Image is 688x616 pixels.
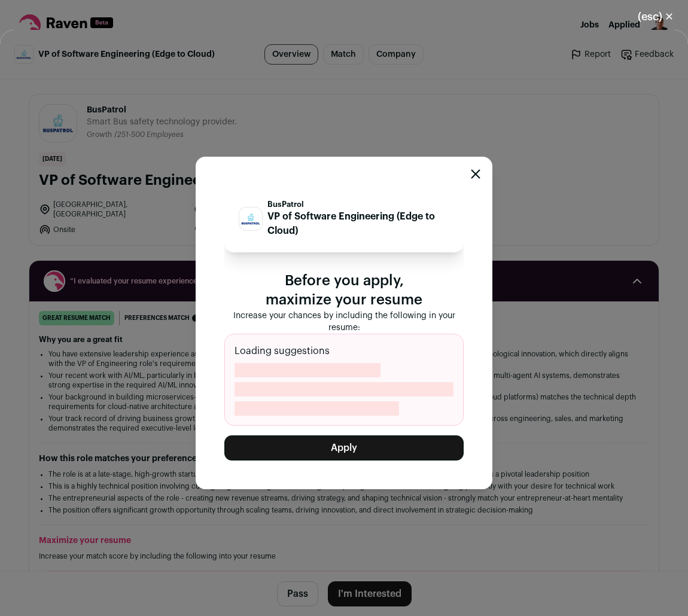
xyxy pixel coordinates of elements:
p: BusPatrol [267,200,449,209]
img: a203cd1667e6be08c8c7454053d10bb42ecf11a5ef77063db500c833b23a3009.png [239,211,262,226]
button: Close modal [623,4,688,30]
p: Increase your chances by including the following in your resume: [224,310,464,334]
button: Close modal [471,169,480,179]
div: Loading suggestions [224,334,464,426]
p: Before you apply, maximize your resume [224,272,464,310]
button: Apply [224,435,464,461]
p: VP of Software Engineering (Edge to Cloud) [267,209,449,238]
